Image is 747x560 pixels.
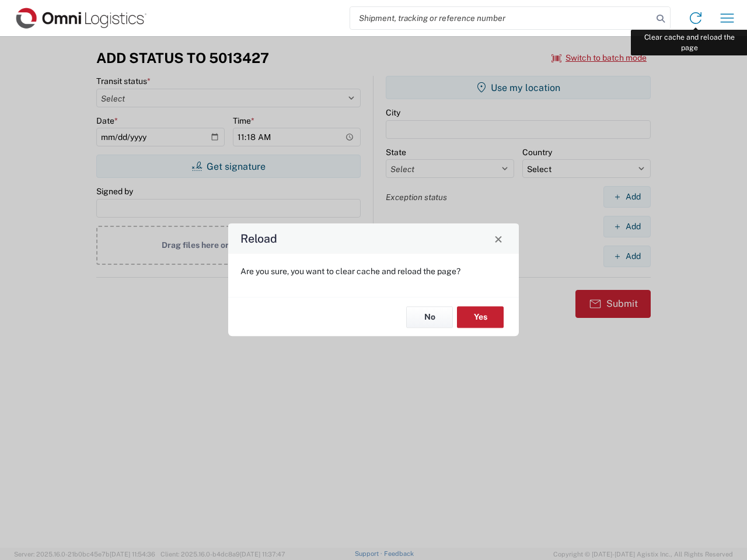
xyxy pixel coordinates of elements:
p: Are you sure, you want to clear cache and reload the page? [240,266,507,276]
h4: Reload [240,230,277,247]
button: Yes [457,306,504,328]
button: No [406,306,453,328]
input: Shipment, tracking or reference number [350,7,652,29]
button: Close [490,230,507,247]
